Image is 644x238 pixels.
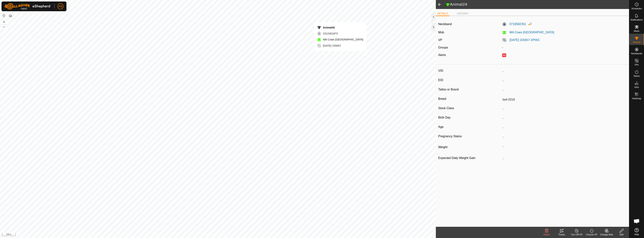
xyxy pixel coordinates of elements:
[631,52,642,55] span: Neckbands
[634,30,639,32] span: Mobs
[455,12,470,16] li: HISTORY
[438,125,501,129] label: Age
[599,233,614,236] div: Change Mob
[2,20,6,24] button: +
[614,233,629,236] div: Edit
[438,68,501,73] label: VID
[317,43,363,48] div: [DATE] 155657
[438,106,501,111] label: Stock Class
[322,38,363,41] span: MA Cows [GEOGRAPHIC_DATA]
[631,7,642,10] span: Schedules
[438,46,448,49] label: Groups
[438,38,442,42] label: VP
[438,156,501,160] label: Expected Daily Weight Gain
[510,38,540,42] a: [DATE] 155657-VP001
[2,13,6,18] button: Reset Map
[2,25,6,29] button: –
[631,216,642,227] div: Open chat
[633,41,641,43] span: Animals
[634,86,639,88] span: Infra
[501,45,628,50] div: -
[569,233,584,236] div: Turn Off VP
[317,31,363,36] div: 2312401873
[634,64,639,66] span: VPs
[438,22,452,26] label: Neckband
[634,233,639,236] span: Help
[4,3,51,10] img: Gallagher Logo
[438,96,501,101] label: Breed
[543,233,550,236] span: Delete
[528,21,532,26] img: Signal strength
[317,25,363,30] div: Animal42
[438,87,501,92] label: Tattoo or Brand
[438,31,444,34] label: Mob
[631,19,643,21] span: Notifications
[438,143,501,151] label: Weight
[438,134,501,139] label: Pregnancy Status
[584,233,599,236] div: Choose VP
[438,53,446,57] label: Alerts
[633,75,640,77] span: Status
[502,22,526,26] label: 0718582351
[203,233,217,237] a: Privacy Policy
[507,31,554,34] span: MA Cows [GEOGRAPHIC_DATA]
[502,53,506,57] button: Ae
[629,227,644,237] a: Help
[554,233,569,236] div: Tracks
[436,12,449,16] li: DETAILS
[8,14,13,18] button: Map Layers
[59,4,62,8] span: RB
[438,78,501,83] label: EID
[632,97,641,100] span: Heatmap
[438,115,501,120] label: Birth Day
[222,233,233,237] a: Contact Us
[446,2,629,7] h2: Animal24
